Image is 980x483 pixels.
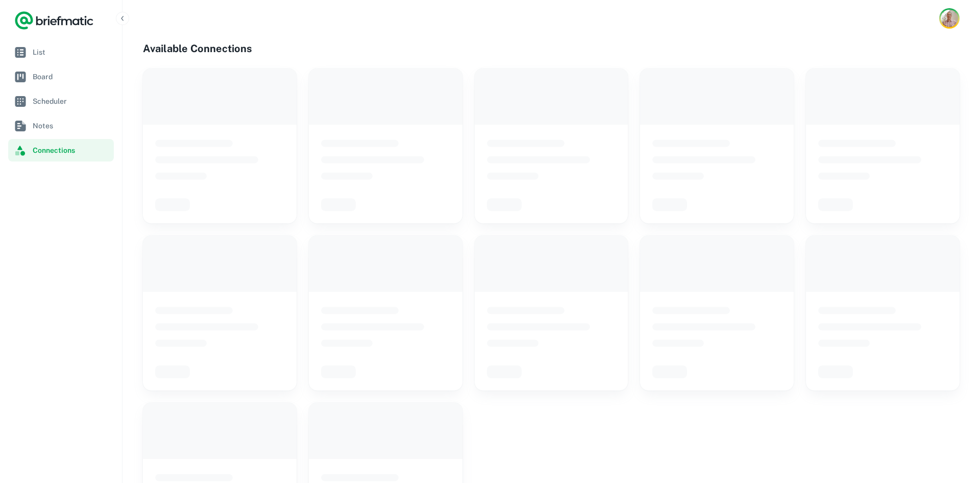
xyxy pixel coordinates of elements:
h4: Available Connections [143,41,960,56]
a: Board [8,65,114,88]
a: Notes [8,114,114,137]
img: Rob Mark [941,10,958,27]
span: Notes [33,120,110,131]
a: Connections [8,139,114,162]
a: Scheduler [8,90,114,112]
span: Connections [33,145,110,156]
span: Board [33,71,110,82]
a: Logo [14,10,94,31]
span: Scheduler [33,96,110,107]
span: List [33,47,110,58]
button: Account button [939,8,960,29]
a: List [8,41,114,63]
